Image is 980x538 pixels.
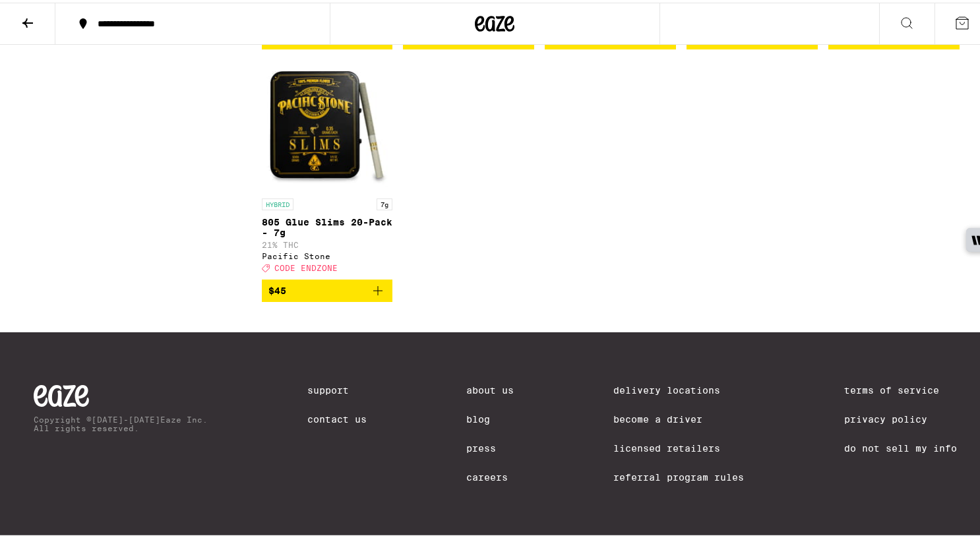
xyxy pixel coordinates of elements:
[613,440,744,451] a: Licensed Retailers
[613,411,744,422] a: Become a Driver
[613,469,744,480] a: Referral Program Rules
[262,249,393,258] div: Pacific Stone
[34,413,208,430] p: Copyright © [DATE]-[DATE] Eaze Inc. All rights reserved.
[844,440,957,451] a: Do Not Sell My Info
[466,440,514,451] a: Press
[268,283,286,293] span: $45
[262,277,393,299] button: Add to bag
[307,411,367,422] a: Contact Us
[262,196,293,208] p: HYBRID
[466,411,514,422] a: Blog
[262,57,393,189] img: Pacific Stone - 805 Glue Slims 20-Pack - 7g
[613,382,744,393] a: Delivery Locations
[377,196,392,208] p: 7g
[262,214,393,235] p: 805 Glue Slims 20-Pack - 7g
[844,411,957,422] a: Privacy Policy
[466,469,514,480] a: Careers
[307,382,367,393] a: Support
[262,57,393,276] a: Open page for 805 Glue Slims 20-Pack - 7g from Pacific Stone
[8,9,95,20] span: Hi. Need any help?
[262,238,393,247] p: 21% THC
[466,382,514,393] a: About Us
[844,382,957,393] a: Terms of Service
[274,262,338,270] span: CODE ENDZONE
